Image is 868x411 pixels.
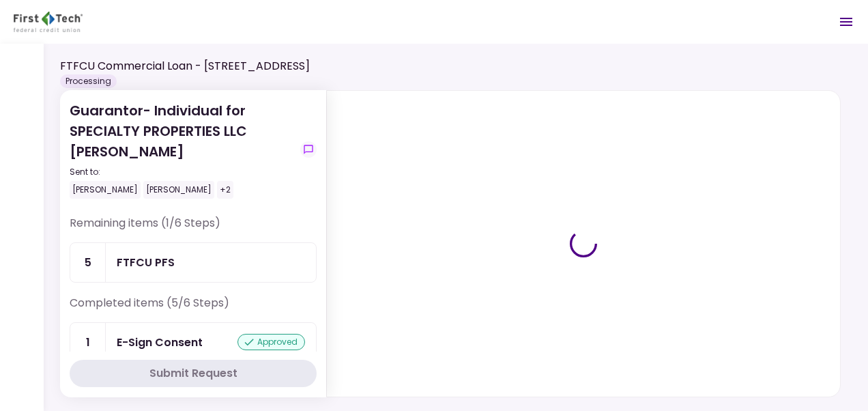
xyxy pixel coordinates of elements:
[70,166,295,178] div: Sent to:
[70,181,141,199] div: [PERSON_NAME]
[300,141,317,158] button: show-messages
[237,334,305,350] div: approved
[70,360,317,387] button: Submit Request
[117,334,203,351] div: E-Sign Consent
[70,322,317,363] a: 1E-Sign Consentapproved
[830,5,863,38] button: Open menu
[70,100,295,199] div: Guarantor- Individual for SPECIALTY PROPERTIES LLC [PERSON_NAME]
[70,323,106,362] div: 1
[149,365,237,382] div: Submit Request
[117,254,175,271] div: FTFCU PFS
[217,181,233,199] div: +2
[143,181,214,199] div: [PERSON_NAME]
[14,12,83,32] img: Partner icon
[70,215,317,242] div: Remaining items (1/6 Steps)
[70,242,317,283] a: 5FTFCU PFS
[60,58,310,74] h1: FTFCU Commercial Loan - [STREET_ADDRESS]
[70,243,106,282] div: 5
[60,74,117,88] div: Processing
[70,295,317,322] div: Completed items (5/6 Steps)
